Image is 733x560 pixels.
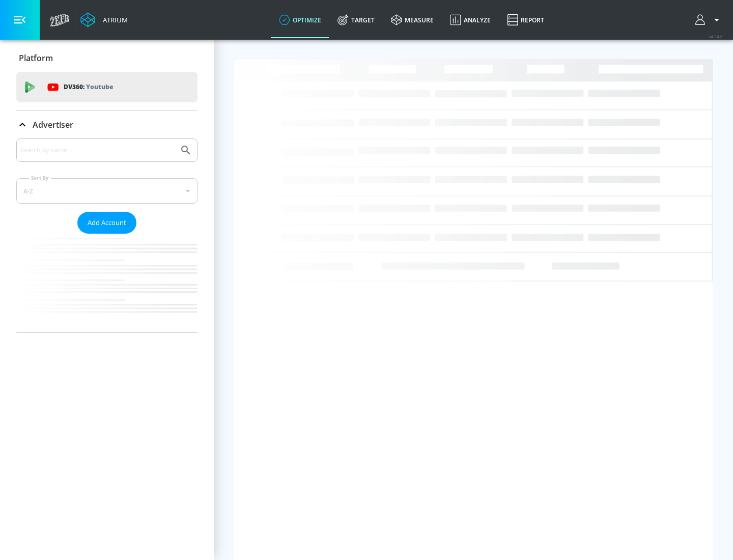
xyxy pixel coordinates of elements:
a: Analyze [442,2,499,38]
p: Youtube [86,81,113,92]
div: Platform [16,44,198,72]
div: DV360: Youtube [16,72,198,102]
p: Platform [19,52,53,64]
a: optimize [271,2,329,38]
button: Add Account [77,212,136,234]
p: DV360: [64,81,113,93]
a: Target [329,2,383,38]
div: Atrium [99,15,128,24]
a: Report [499,2,552,38]
span: v 4.24.0 [709,34,723,39]
div: Advertiser [16,138,198,332]
p: Advertiser [33,119,73,130]
nav: list of Advertiser [16,234,198,332]
input: Search by name [20,144,175,157]
a: measure [383,2,442,38]
label: Sort By [29,175,51,181]
div: A-Z [16,178,198,204]
a: Atrium [80,12,128,27]
div: Advertiser [16,110,198,139]
span: Add Account [88,217,126,229]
